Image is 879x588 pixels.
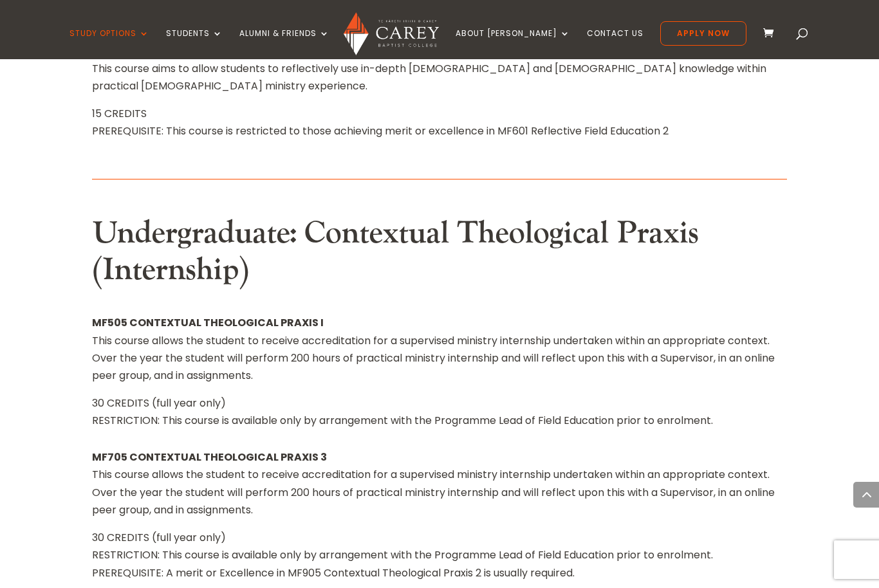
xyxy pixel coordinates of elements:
[92,315,324,330] strong: MF505 CONTEXTUAL THEOLOGICAL PRAXIS I
[92,529,787,582] p: 30 CREDITS (full year only) RESTRICTION: This course is available only by arrangement with the Pr...
[660,21,746,46] a: Apply Now
[92,450,327,464] strong: MF705 CONTEXTUAL THEOLOGICAL PRAXIS 3
[92,105,787,140] p: 15 CREDITS PREREQUISITE: This course is restricted to those achieving merit or excellence in MF60...
[92,394,787,429] p: 30 CREDITS (full year only) RESTRICTION: This course is available only by arrangement with the Pr...
[166,29,223,59] a: Students
[456,29,570,59] a: About [PERSON_NAME]
[587,29,643,59] a: Contact Us
[239,29,329,59] a: Alumni & Friends
[92,448,787,581] div: This course allows the student to receive accreditation for a supervised ministry internship unde...
[69,29,149,59] a: Study Options
[92,215,787,295] h2: Undergraduate: Contextual Theological Praxis (Internship)
[344,12,438,55] img: Carey Baptist College
[92,314,787,394] p: This course allows the student to receive accreditation for a supervised ministry internship unde...
[92,42,787,140] div: This course aims to allow students to reflectively use in-depth [DEMOGRAPHIC_DATA] and [DEMOGRAPH...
